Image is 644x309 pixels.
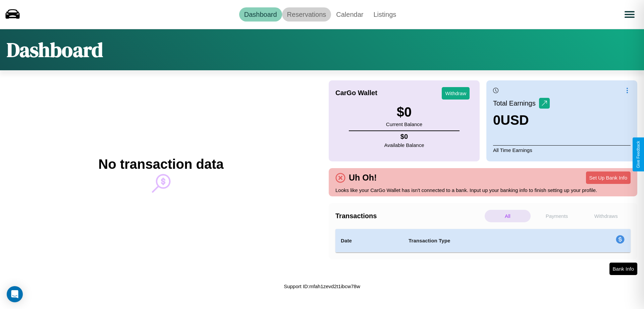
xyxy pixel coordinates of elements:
h4: $ 0 [384,133,424,141]
h4: Transactions [335,212,483,220]
p: Support ID: mfah1zevd2t1ibcw78w [284,282,360,291]
p: Looks like your CarGo Wallet has isn't connected to a bank. Input up your banking info to finish ... [335,186,631,195]
p: Withdraws [583,210,629,222]
p: Payments [534,210,580,222]
h4: CarGo Wallet [335,89,377,97]
table: simple table [335,229,631,253]
h4: Date [341,237,398,245]
p: Available Balance [384,141,424,150]
div: Open Intercom Messenger [7,286,23,302]
a: Calendar [331,7,368,22]
p: All [485,210,531,222]
button: Bank Info [609,263,637,275]
a: Listings [368,7,401,22]
button: Open menu [620,5,639,24]
button: Withdraw [442,87,470,100]
p: Current Balance [386,120,422,129]
div: Give Feedback [636,141,641,168]
h3: 0 USD [493,113,550,128]
a: Reservations [282,7,331,22]
h1: Dashboard [7,36,103,64]
p: All Time Earnings [493,145,631,155]
h4: Uh Oh! [345,173,380,183]
p: Total Earnings [493,97,539,109]
h3: $ 0 [386,105,422,120]
button: Set Up Bank Info [586,171,631,184]
a: Dashboard [239,7,282,22]
h2: No transaction data [98,157,223,172]
h4: Transaction Type [409,237,561,245]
